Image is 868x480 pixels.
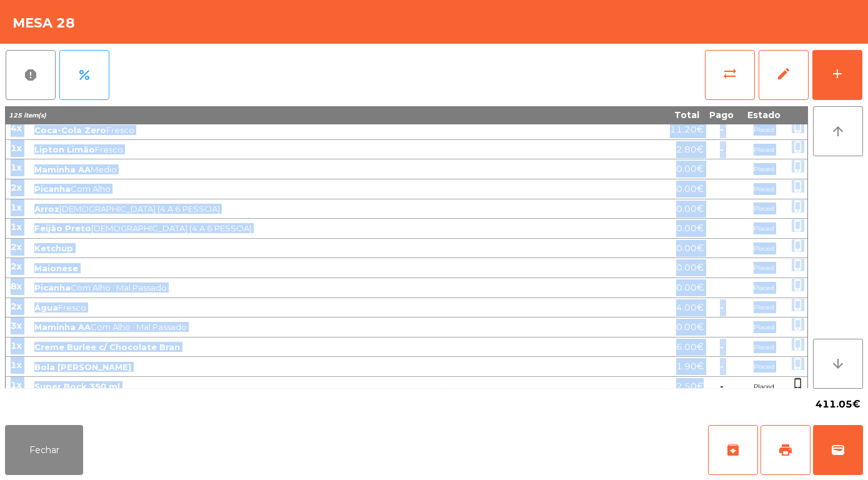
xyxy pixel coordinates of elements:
h4: Mesa 28 [12,14,75,32]
span: Picanha [34,184,71,194]
td: Placed [739,199,789,219]
span: - [720,381,724,392]
span: edit [776,66,791,81]
span: Feijão Preto [34,223,91,233]
span: 1x [11,221,22,232]
span: Super Bock 350 ml [34,381,120,391]
span: Picanha [34,282,71,292]
span: 0.00€ [676,319,704,336]
span: print [778,442,793,457]
span: 2x [11,301,22,312]
span: phone_iphone [792,239,804,252]
span: phone_iphone [792,338,804,351]
button: Fechar [5,425,83,475]
span: 0.00€ [676,220,704,237]
span: phone_iphone [792,180,804,192]
span: 0.00€ [676,181,704,197]
button: print [761,425,811,475]
span: Ketchup [34,243,73,253]
span: phone_iphone [792,160,804,172]
span: report [23,67,38,82]
span: - [720,144,724,155]
span: phone_iphone [792,357,804,370]
span: Fresco [34,144,597,154]
td: Placed [739,377,789,397]
button: percent [59,50,109,100]
span: 1x [11,340,22,351]
span: phone_iphone [792,121,804,133]
td: Placed [739,219,789,239]
span: phone_iphone [792,219,804,232]
span: Bola [PERSON_NAME] [34,362,131,372]
span: percent [77,67,92,82]
span: Medio [34,164,597,174]
div: add [830,66,845,81]
span: archive [726,442,741,457]
button: report [6,50,56,100]
th: Estado [739,106,789,124]
span: 2x [11,182,22,193]
span: 2.50€ [676,378,704,395]
button: arrow_downward [813,339,863,389]
i: arrow_upward [831,124,846,139]
span: phone_iphone [792,141,804,153]
button: edit [759,50,809,100]
span: 1x [11,359,22,371]
i: arrow_downward [831,356,846,371]
span: Água [34,302,58,312]
span: 0.00€ [676,201,704,217]
span: phone_iphone [792,279,804,291]
span: 4.00€ [676,299,704,316]
span: 125 item(s) [9,111,46,119]
span: Lipton Limão [34,144,95,154]
span: Maminha AA [34,322,91,332]
span: phone_iphone [792,299,804,311]
td: Placed [739,159,789,179]
td: Placed [739,120,789,140]
span: Com Alho [34,184,597,194]
button: add [812,50,862,100]
td: Placed [739,298,789,318]
td: Placed [739,357,789,377]
span: 1x [11,162,22,173]
span: 3x [11,320,22,331]
span: Arroz [34,204,59,214]
span: 1x [11,202,22,213]
span: phone_iphone [792,318,804,331]
span: [DEMOGRAPHIC_DATA] (4 A 6 PESSOA) [34,204,597,214]
th: Pago [704,106,739,124]
span: 0.00€ [676,259,704,276]
span: Maionese [34,263,78,273]
button: sync_alt [705,50,755,100]
span: Fresco [34,302,597,312]
span: 8x [11,281,22,292]
span: - [720,361,724,372]
span: - [720,341,724,352]
span: - [720,302,724,313]
th: Total [598,106,704,124]
span: 6.00€ [676,339,704,356]
span: Fresco [34,125,597,135]
span: phone_iphone [792,259,804,271]
button: archive [708,425,758,475]
span: 2.80€ [676,141,704,158]
span: Coca-Cola Zero [34,125,106,135]
span: 0.00€ [676,240,704,257]
span: [DEMOGRAPHIC_DATA] (4 A 6 PESSOA) [34,223,597,233]
td: Placed [739,278,789,298]
span: 1.90€ [676,358,704,375]
span: 2x [11,261,22,272]
span: 4x [11,122,22,134]
span: wallet [831,442,846,457]
button: wallet [813,425,863,475]
span: sync_alt [722,66,737,81]
span: - [720,124,724,135]
td: Placed [739,337,789,357]
td: Placed [739,239,789,259]
span: 1x [11,379,22,391]
span: 2x [11,241,22,252]
td: Placed [739,140,789,160]
td: Placed [739,317,789,337]
button: arrow_upward [813,106,863,156]
span: 11.20€ [670,121,704,138]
